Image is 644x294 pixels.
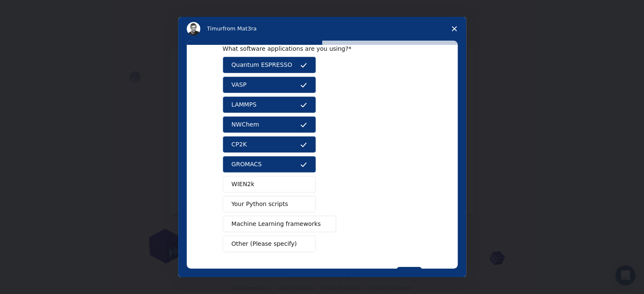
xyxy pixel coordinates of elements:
span: Close survey [442,17,466,41]
span: Your Python scripts [232,200,288,209]
span: Support [17,6,47,14]
button: LAMMPS [223,96,316,113]
span: VASP [232,80,247,89]
button: GROMACS [223,156,316,173]
span: Timur [207,25,223,32]
button: Your Python scripts [223,196,316,212]
span: GROMACS [232,160,262,169]
span: Other (Please specify) [232,239,297,248]
button: Other (Please specify) [223,236,316,252]
button: WIEN2k [223,176,316,192]
span: WIEN2k [232,180,254,189]
button: VASP [223,77,316,93]
span: from Mat3ra [223,25,257,32]
button: NWChem [223,116,316,133]
button: Next [397,267,422,281]
span: CP2K [232,140,247,149]
span: Quantum ESPRESSO [232,60,292,69]
span: NWChem [232,120,259,129]
button: Quantum ESPRESSO [223,57,316,73]
span: LAMMPS [232,100,257,109]
button: Machine Learning frameworks [223,216,337,232]
div: What software applications are you using? [223,45,409,52]
img: Profile image for Timur [187,22,200,36]
span: Machine Learning frameworks [232,220,321,228]
button: CP2K [223,136,316,153]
